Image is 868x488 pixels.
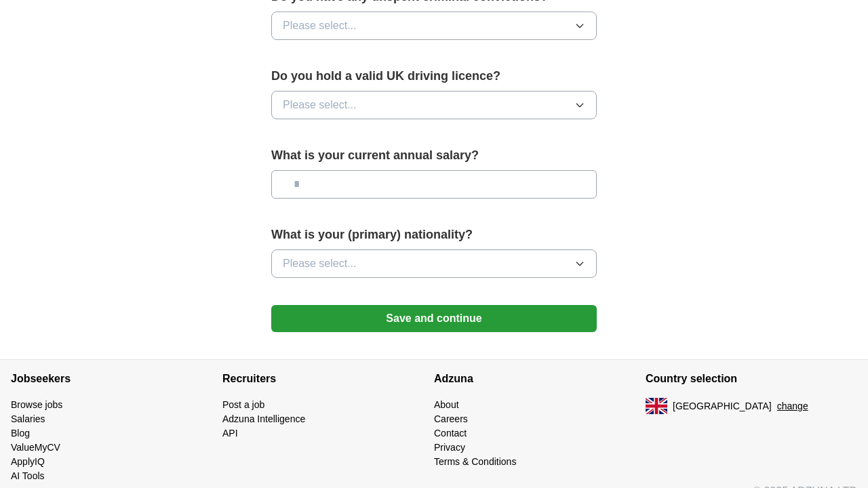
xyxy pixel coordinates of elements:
button: Please select... [271,249,597,278]
a: Contact [434,428,467,439]
h4: Country selection [646,360,857,398]
a: Privacy [434,442,465,453]
button: Please select... [271,91,597,119]
label: What is your (primary) nationality? [271,226,597,244]
a: Blog [11,428,30,439]
span: Please select... [283,256,357,272]
a: Browse jobs [11,399,62,410]
label: What is your current annual salary? [271,146,597,165]
a: About [434,399,459,410]
span: [GEOGRAPHIC_DATA] [673,399,772,413]
a: Careers [434,413,468,424]
button: Save and continue [271,305,597,332]
a: ApplyIQ [11,456,45,467]
a: AI Tools [11,470,45,481]
a: Adzuna Intelligence [222,413,305,424]
a: ValueMyCV [11,442,60,453]
a: Salaries [11,413,45,424]
span: Please select... [283,18,357,34]
button: change [777,399,808,413]
a: Terms & Conditions [434,456,516,467]
button: Please select... [271,12,597,40]
label: Do you hold a valid UK driving licence? [271,67,597,85]
img: UK flag [646,398,667,414]
a: Post a job [222,399,264,410]
a: API [222,428,238,439]
span: Please select... [283,97,357,113]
